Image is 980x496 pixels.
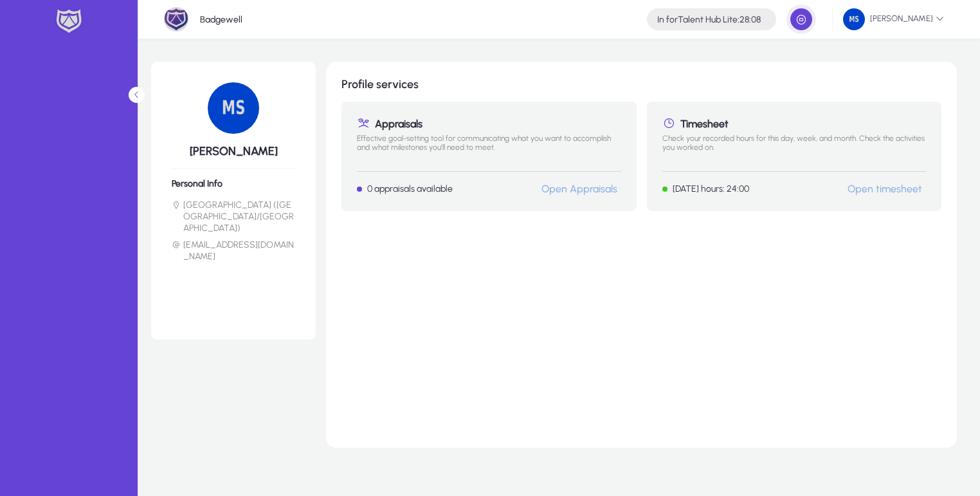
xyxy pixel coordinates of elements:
[367,183,453,194] p: 0 appraisals available
[538,182,621,196] button: Open Appraisals
[740,14,761,25] span: 28:08
[53,8,85,35] img: white-logo.png
[357,134,621,161] p: Effective goal-setting tool for communicating what you want to accomplish and what milestones you...
[657,14,761,25] h4: Talent Hub Lite
[673,183,749,194] p: [DATE] hours: 24:00
[541,183,617,195] a: Open Appraisals
[662,134,927,161] p: Check your recorded hours for this day, week, and month. Check the activities you worked on.
[843,8,865,30] img: 134.png
[208,82,259,134] img: 134.png
[833,8,954,31] button: [PERSON_NAME]
[164,7,188,32] img: 2.png
[172,178,295,189] h6: Personal Info
[172,144,295,158] h5: [PERSON_NAME]
[657,14,678,25] span: In for
[357,117,621,130] h1: Appraisals
[844,182,926,196] button: Open timesheet
[848,183,922,195] a: Open timesheet
[662,117,927,130] h1: Timesheet
[738,14,740,25] span: :
[172,239,295,262] li: [EMAIL_ADDRESS][DOMAIN_NAME]
[200,14,242,25] p: Badgewell
[341,77,941,91] h1: Profile services
[843,8,944,30] span: [PERSON_NAME]
[172,199,295,234] li: [GEOGRAPHIC_DATA] ([GEOGRAPHIC_DATA]/[GEOGRAPHIC_DATA])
